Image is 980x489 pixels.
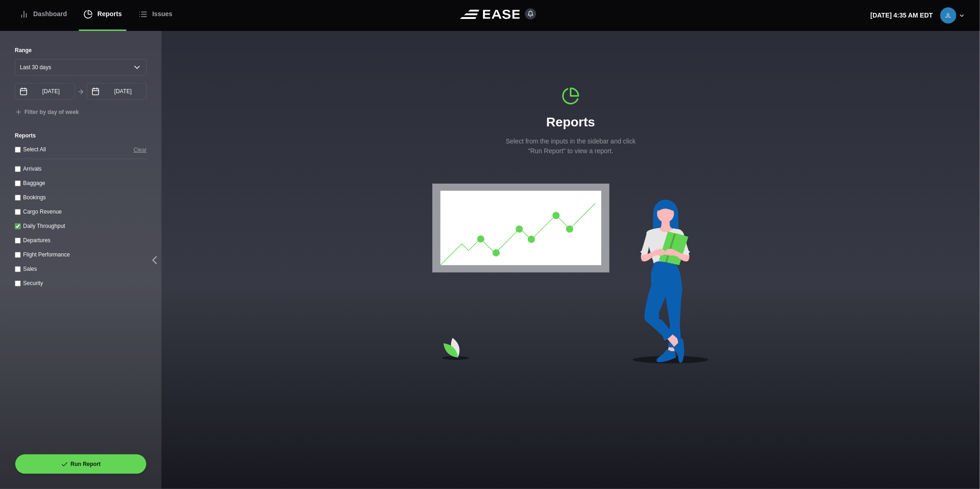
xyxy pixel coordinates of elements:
label: Flight Performance [23,251,70,258]
h1: Reports [502,113,640,132]
div: Reports [502,87,640,156]
label: Departures [23,237,50,244]
label: Cargo Revenue [23,209,62,215]
label: Reports [15,131,147,140]
label: Arrivals [23,166,42,172]
label: Security [23,280,43,286]
button: Filter by day of week [15,109,79,116]
label: Select All [23,146,46,153]
button: Run Report [15,454,147,474]
img: 53f407fb3ff95c172032ba983d01de88 [940,7,956,24]
p: Select from the inputs in the sidebar and click "Run Report" to view a report. [502,137,640,156]
label: Range [15,46,147,54]
input: mm/dd/yyyy [87,83,147,100]
label: Bookings [23,194,46,201]
label: Sales [23,266,37,272]
label: Baggage [23,180,45,186]
label: Daily Throughput [23,223,65,229]
input: mm/dd/yyyy [15,83,75,100]
p: [DATE] 4:35 AM EDT [871,11,933,20]
button: Clear [133,145,147,155]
